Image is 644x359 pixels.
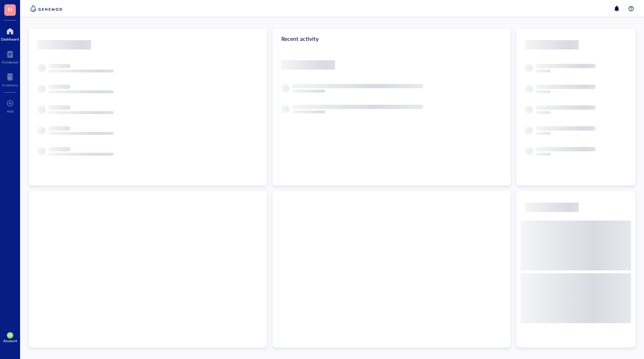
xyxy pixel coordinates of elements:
[273,29,511,49] div: Recent activity
[2,83,18,87] div: Inventory
[8,5,12,14] span: H
[29,4,64,13] img: genemod-logo
[7,109,14,113] div: Add
[1,25,19,41] a: Dashboard
[2,60,18,64] div: Notebook
[3,339,17,343] div: Account
[2,71,18,87] a: Inventory
[8,334,12,337] span: EP
[1,37,19,41] div: Dashboard
[2,48,18,64] a: Notebook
